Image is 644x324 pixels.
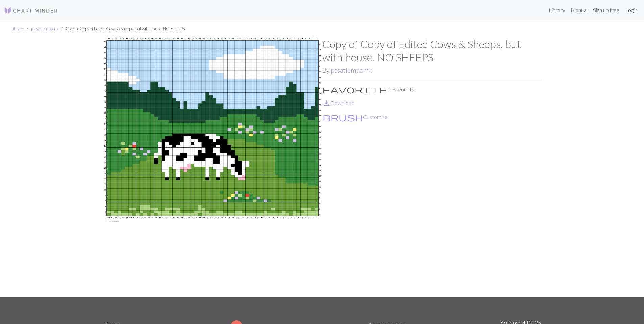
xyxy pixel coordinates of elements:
[322,113,388,122] button: CustomiseCustomise
[322,85,541,93] p: 1 Favourite
[322,98,330,108] span: save_alt
[568,3,590,17] a: Manual
[323,112,363,122] span: brush
[322,99,330,107] i: Download
[4,6,58,15] img: Logo
[31,26,58,31] a: pasatiempomx
[590,3,622,17] a: Sign up free
[331,66,372,74] a: pasatiempomx
[322,66,541,74] h2: By
[622,3,640,17] a: Login
[103,38,322,297] img: Cows
[546,3,568,17] a: Library
[322,100,354,106] a: DownloadDownload
[322,85,387,93] i: Favourite
[58,26,185,32] li: Copy of Copy of Edited Cows & Sheeps, but with house. NO SHEEPS
[323,113,363,121] i: Customise
[11,26,24,31] a: Library
[322,38,541,64] h1: Copy of Copy of Edited Cows & Sheeps, but with house. NO SHEEPS
[322,85,387,94] span: favorite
